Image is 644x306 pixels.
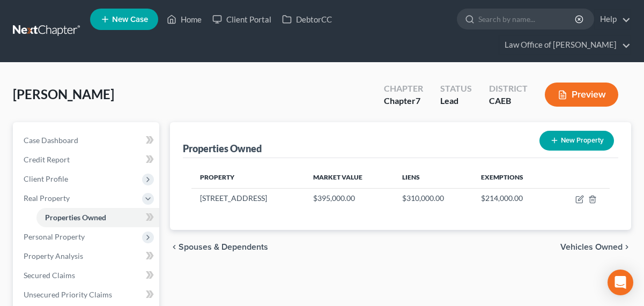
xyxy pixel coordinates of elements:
span: Vehicles Owned [560,243,623,251]
div: Chapter [384,83,423,95]
span: New Case [112,16,148,24]
a: DebtorCC [277,10,337,29]
div: Status [440,83,472,95]
div: District [489,83,528,95]
a: Property Analysis [15,247,159,266]
i: chevron_right [623,243,631,251]
td: $214,000.00 [472,188,552,208]
span: Client Profile [24,174,68,183]
span: Case Dashboard [24,136,78,145]
th: Exemptions [472,167,552,188]
th: Property [191,167,304,188]
span: Real Property [24,193,70,203]
div: CAEB [489,95,528,107]
td: [STREET_ADDRESS] [191,188,304,208]
th: Liens [394,167,472,188]
a: Credit Report [15,150,159,169]
div: Chapter [384,95,423,107]
td: $395,000.00 [305,188,394,208]
span: Credit Report [24,155,70,164]
span: Secured Claims [24,271,75,280]
button: New Property [539,131,614,151]
button: chevron_left Spouses & Dependents [170,243,268,251]
button: Preview [545,83,618,107]
input: Search by name... [478,9,576,29]
a: Law Office of [PERSON_NAME] [499,35,631,55]
div: Properties Owned [183,142,262,155]
a: Client Portal [207,10,277,29]
a: Properties Owned [36,208,159,227]
span: Spouses & Dependents [179,243,268,251]
span: Unsecured Priority Claims [24,290,112,299]
span: Personal Property [24,232,85,241]
button: Vehicles Owned chevron_right [560,243,631,251]
a: Case Dashboard [15,131,159,150]
span: Properties Owned [45,213,106,222]
div: Lead [440,95,472,107]
th: Market Value [305,167,394,188]
span: [PERSON_NAME] [13,86,114,102]
div: Open Intercom Messenger [608,270,633,295]
span: Property Analysis [24,251,83,260]
i: chevron_left [170,243,179,251]
span: 7 [416,95,420,106]
td: $310,000.00 [394,188,472,208]
a: Secured Claims [15,266,159,285]
a: Unsecured Priority Claims [15,285,159,304]
a: Help [595,10,631,29]
a: Home [161,10,207,29]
